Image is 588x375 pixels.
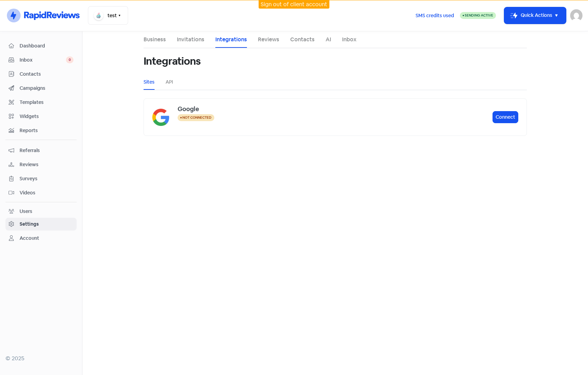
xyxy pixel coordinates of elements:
a: Dashboard [5,40,77,52]
span: 0 [66,56,73,63]
a: Integrations [215,35,247,44]
a: Inbox 0 [5,54,77,66]
button: test [88,6,128,25]
span: Reviews [20,161,73,168]
div: © 2025 [5,354,77,363]
div: Settings [20,221,39,228]
span: Campaigns [20,85,73,92]
a: Contacts [290,35,315,44]
span: Dashboard [20,42,73,50]
span: Widgets [20,113,73,120]
span: Contacts [20,71,73,78]
a: Users [5,205,77,218]
a: SMS credits used [410,11,460,19]
span: Not connected [182,115,212,120]
a: Reviews [5,158,77,171]
a: API [166,78,173,86]
div: Account [20,235,39,242]
a: Sign out of client account [261,1,327,8]
div: Users [20,208,32,215]
a: Sending Active [460,11,496,20]
a: Referrals [5,144,77,157]
a: Sites [144,78,155,86]
h1: Integrations [144,50,201,72]
a: AI [326,35,331,44]
a: Business [144,35,166,44]
a: Invitations [177,35,204,44]
a: Account [5,232,77,245]
a: Widgets [5,110,77,123]
span: SMS credits used [416,12,454,19]
a: Surveys [5,172,77,185]
span: Videos [20,189,73,196]
a: Reports [5,124,77,137]
a: Settings [5,218,77,231]
span: Referrals [20,147,73,154]
img: User [570,9,583,22]
button: Quick Actions [504,7,566,24]
a: Templates [5,96,77,109]
a: Videos [5,186,77,199]
span: Templates [20,99,73,106]
span: Surveys [20,175,73,182]
a: Inbox [342,35,357,44]
span: Reports [20,127,73,134]
button: Connect [493,111,518,123]
a: Contacts [5,68,77,81]
span: Inbox [20,56,66,64]
a: Campaigns [5,82,77,95]
div: Google [178,104,493,114]
a: Reviews [258,35,279,44]
span: Sending Active [465,13,493,18]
